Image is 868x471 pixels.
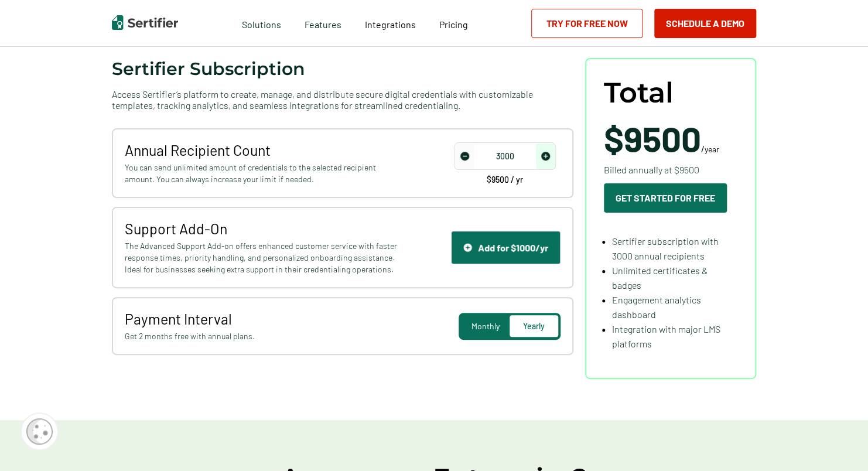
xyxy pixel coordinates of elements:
[26,418,53,445] img: Cookie Popup Icon
[365,19,416,30] span: Integrations
[125,141,401,159] span: Annual Recipient Count
[455,144,474,169] span: decrease number
[604,162,699,177] span: Billed annually at $9500
[612,235,719,261] span: Sertifier subscription with 3000 annual recipients
[705,144,719,154] span: year
[463,242,548,253] div: Add for $1000/yr
[612,323,720,349] span: Integration with major LMS platforms
[451,231,561,264] button: Support IconAdd for $1000/yr
[809,415,868,471] iframe: Chat Widget
[604,121,719,156] span: /
[125,240,401,275] span: The Advanced Support Add-on offers enhanced customer service with faster response times, priority...
[612,294,701,320] span: Engagement analytics dashboard
[125,220,401,237] span: Support Add-On
[531,9,643,38] a: Try for Free Now
[112,58,305,80] span: Sertifier Subscription
[536,144,555,169] span: increase number
[604,77,674,109] span: Total
[365,16,416,30] a: Integrations
[612,265,708,291] span: Unlimited certificates & badges
[112,15,178,30] img: Sertifier | Digital Credentialing Platform
[463,243,472,252] img: Support Icon
[471,321,500,331] span: Monthly
[439,16,468,30] a: Pricing
[305,16,341,30] span: Features
[242,16,281,30] span: Solutions
[460,152,469,161] img: Decrease Icon
[541,152,550,161] img: Increase Icon
[439,19,468,30] span: Pricing
[604,183,727,213] button: Get Started For Free
[604,117,701,159] span: $9500
[487,176,523,184] span: $9500 / yr
[125,162,401,185] span: You can send unlimited amount of credentials to the selected recipient amount. You can always inc...
[125,330,401,342] span: Get 2 months free with annual plans.
[112,88,573,111] span: Access Sertifier’s platform to create, manage, and distribute secure digital credentials with cus...
[125,310,401,327] span: Payment Interval
[523,321,545,331] span: Yearly
[654,9,756,38] button: Schedule a Demo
